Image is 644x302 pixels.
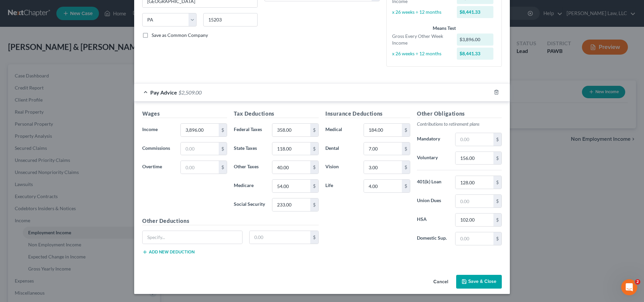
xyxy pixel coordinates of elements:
input: 0.00 [181,142,219,155]
input: 0.00 [455,232,493,245]
input: 0.00 [181,161,219,174]
div: $ [310,231,318,244]
p: Contributions to retirement plans [417,121,502,127]
input: 0.00 [455,152,493,165]
input: 0.00 [272,180,310,192]
h5: Insurance Deductions [325,110,410,118]
h5: Tax Deductions [234,110,319,118]
input: 0.00 [272,124,310,136]
span: Pay Advice [150,89,177,96]
div: $8,441.33 [457,6,494,18]
div: $ [493,176,501,189]
input: 0.00 [272,161,310,174]
label: Life [322,179,360,193]
label: Federal Taxes [230,123,269,137]
input: 0.00 [455,176,493,189]
label: Union Dues [414,194,452,208]
div: $ [310,180,318,192]
iframe: Intercom live chat [621,279,637,295]
div: $ [219,124,227,136]
input: 0.00 [455,214,493,226]
input: 0.00 [364,142,402,155]
label: Mandatory [414,133,452,146]
h5: Other Deductions [142,217,319,225]
h5: Wages [142,110,227,118]
h5: Other Obligations [417,110,502,118]
input: 0.00 [250,231,311,244]
button: Cancel [428,276,453,289]
input: 0.00 [364,161,402,174]
label: Social Security [230,198,269,212]
div: $ [310,124,318,136]
div: $3,896.00 [457,34,494,46]
span: $2,509.00 [178,89,202,96]
div: $ [493,133,501,146]
span: Income [142,126,158,132]
label: Domestic Sup. [414,232,452,245]
label: Commissions [139,142,177,156]
label: Medicare [230,179,269,193]
label: State Taxes [230,142,269,156]
div: $8,441.33 [457,48,494,60]
input: 0.00 [272,142,310,155]
div: $ [310,142,318,155]
input: Enter zip... [203,13,258,26]
div: $ [493,195,501,207]
input: 0.00 [181,124,219,136]
label: Voluntary [414,152,452,165]
label: 401(k) Loan [414,176,452,189]
div: $ [219,142,227,155]
div: Gross Every Other Week Income [389,33,453,46]
label: Vision [322,161,360,174]
input: Specify... [143,231,242,244]
div: $ [493,152,501,165]
input: 0.00 [272,198,310,211]
label: Other Taxes [230,161,269,174]
span: Save as Common Company [152,32,208,38]
div: $ [402,142,410,155]
input: 0.00 [455,133,493,146]
div: $ [402,124,410,136]
button: Add new deduction [142,249,195,255]
div: x 26 weeks ÷ 12 months [389,9,453,15]
input: 0.00 [455,195,493,207]
label: HSA [414,213,452,227]
div: $ [219,161,227,174]
div: Means Test [392,25,496,32]
button: Save & Close [456,275,502,289]
div: $ [310,198,318,211]
div: $ [402,161,410,174]
label: Overtime [139,161,177,174]
div: x 26 weeks ÷ 12 months [389,50,453,57]
div: $ [493,214,501,226]
input: 0.00 [364,124,402,136]
span: 2 [635,279,640,285]
div: $ [402,180,410,192]
label: Medical [322,123,360,137]
div: $ [493,232,501,245]
div: $ [310,161,318,174]
label: Dental [322,142,360,156]
input: 0.00 [364,180,402,192]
